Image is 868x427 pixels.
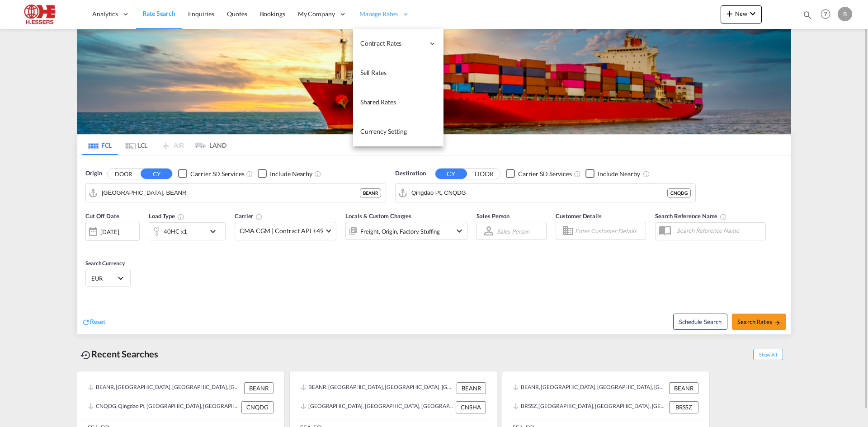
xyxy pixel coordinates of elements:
span: Help [818,6,833,22]
div: CNQDG, Qingdao Pt, China, Greater China & Far East Asia, Asia Pacific [88,401,239,413]
div: Carrier SD Services [190,169,244,178]
md-tab-item: LAND [190,135,226,155]
md-icon: Unchecked: Ignores neighbouring ports when fetching rates.Checked : Includes neighbouring ports w... [314,170,321,178]
button: DOOR [108,169,139,179]
span: Sales Person [476,212,509,220]
div: icon-refreshReset [82,317,105,327]
span: Search Reference Name [655,212,727,220]
span: Customer Details [556,212,601,220]
div: BEANR, Antwerp, Belgium, Western Europe, Europe [301,382,454,394]
md-tab-item: LCL [118,135,154,155]
span: Destination [395,169,426,178]
div: 40HC x1icon-chevron-down [149,222,226,240]
span: Reset [90,318,105,325]
span: Rate Search [142,9,175,17]
span: Contract Rates [360,39,425,48]
div: BEANR [244,382,274,394]
div: Freight Origin Factory Stuffingicon-chevron-down [345,222,467,240]
span: EUR [91,274,117,282]
img: 690005f0ba9d11ee90968bb23dcea500.JPG [14,4,75,24]
md-select: Select Currency: € EUREuro [90,272,126,285]
span: New [724,10,758,17]
div: icon-magnify [802,10,812,23]
button: CY [141,169,172,179]
md-icon: icon-backup-restore [80,350,91,361]
div: Contract Rates [353,29,443,58]
span: Show All [753,349,783,360]
div: Recent Searches [77,344,162,364]
div: Include Nearby [598,169,640,178]
input: Search by Port [102,186,360,200]
span: Enquiries [188,10,214,18]
span: Currency Setting [360,127,407,135]
button: Note: By default Schedule search will only considerorigin ports, destination ports and cut off da... [673,314,727,330]
div: BEANR [457,382,486,394]
span: Cut Off Date [85,212,119,220]
md-pagination-wrapper: Use the left and right arrow keys to navigate between tabs [82,135,226,155]
span: My Company [298,9,335,19]
md-checkbox: Checkbox No Ink [178,169,244,178]
button: Search Ratesicon-arrow-right [732,314,786,330]
md-icon: The selected Trucker/Carrierwill be displayed in the rate results If the rates are from another f... [255,213,263,221]
div: Freight Origin Factory Stuffing [360,225,440,238]
span: Quotes [227,10,247,18]
md-checkbox: Checkbox No Ink [585,169,640,178]
span: CMA CGM | Contract API +49 [240,226,323,235]
md-icon: Your search will be saved by the below given name [720,213,727,221]
div: 40HC x1 [164,225,187,238]
input: Search Reference Name [672,224,765,237]
div: Include Nearby [270,169,312,178]
md-icon: icon-plus 400-fg [724,8,735,19]
div: B [838,7,852,21]
md-icon: icon-chevron-down [747,8,758,19]
span: Origin [85,169,102,178]
a: Sell Rates [353,58,443,88]
md-icon: Unchecked: Search for CY (Container Yard) services for all selected carriers.Checked : Search for... [574,170,581,178]
md-datepicker: Select [85,240,92,252]
md-icon: icon-magnify [802,10,812,20]
span: Bookings [260,10,285,18]
input: Enter Customer Details [575,224,643,238]
md-icon: icon-refresh [82,318,90,326]
a: Shared Rates [353,88,443,117]
md-icon: icon-chevron-down [208,226,223,237]
div: BRSSZ [669,401,698,413]
div: BEANR, Antwerp, Belgium, Western Europe, Europe [513,382,667,394]
button: icon-plus 400-fgNewicon-chevron-down [721,5,762,23]
md-tab-item: FCL [82,135,118,155]
div: CNQDG [667,188,691,197]
div: BEANR [669,382,698,394]
div: BEANR, Antwerp, Belgium, Western Europe, Europe [88,382,242,394]
a: Currency Setting [353,117,443,146]
div: [DATE] [100,228,119,236]
span: Search Rates [737,318,781,325]
md-checkbox: Checkbox No Ink [258,169,312,178]
div: CNSHA, Shanghai, China, Greater China & Far East Asia, Asia Pacific [301,401,453,413]
div: BRSSZ, Santos, Brazil, South America, Americas [513,401,667,413]
div: BEANR [360,188,381,197]
md-icon: Unchecked: Ignores neighbouring ports when fetching rates.Checked : Includes neighbouring ports w... [643,170,650,178]
span: Sell Rates [360,69,387,76]
input: Search by Port [411,186,667,200]
button: DOOR [468,169,500,179]
md-select: Sales Person [496,225,530,238]
img: LCL+%26+FCL+BACKGROUND.png [77,29,791,134]
span: Search Currency [85,260,125,267]
span: Locals & Custom Charges [345,212,411,220]
span: Carrier [235,212,263,220]
div: [DATE] [85,222,140,241]
div: CNSHA [456,401,486,413]
div: CNQDG [241,401,274,413]
md-input-container: Qingdao Pt, CNQDG [396,184,695,202]
md-icon: icon-arrow-right [774,319,781,326]
div: Carrier SD Services [518,169,572,178]
md-input-container: Antwerp, BEANR [86,184,386,202]
div: Origin DOOR CY Checkbox No InkUnchecked: Search for CY (Container Yard) services for all selected... [77,155,791,334]
md-icon: Unchecked: Search for CY (Container Yard) services for all selected carriers.Checked : Search for... [246,170,253,178]
div: Help [818,6,838,23]
span: Analytics [92,9,118,19]
md-icon: icon-chevron-down [454,225,465,236]
span: Load Type [149,212,184,220]
md-icon: icon-information-outline [177,213,184,221]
